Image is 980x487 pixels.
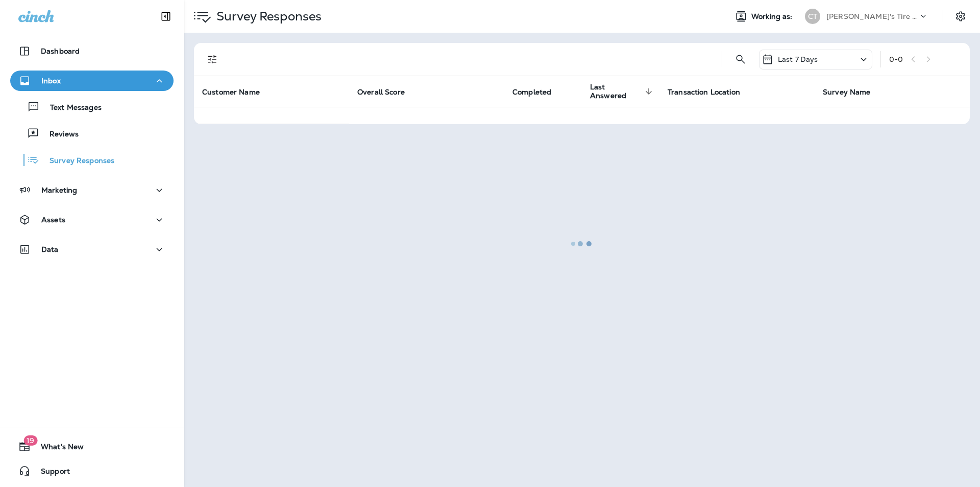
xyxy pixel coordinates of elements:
p: Data [41,245,59,253]
p: Reviews [39,130,79,140]
span: What's New [31,443,84,455]
p: Assets [41,216,65,224]
button: Collapse Sidebar [152,6,180,27]
button: Marketing [10,180,174,200]
button: Assets [10,210,174,230]
span: Support [31,467,70,479]
button: Data [10,239,174,260]
button: Text Messages [10,96,174,118]
button: Dashboard [10,41,174,61]
p: Inbox [41,77,61,85]
span: 19 [23,435,37,446]
button: Support [10,461,174,481]
p: Marketing [41,186,77,194]
button: Survey Responses [10,149,174,171]
p: Survey Responses [39,156,114,166]
button: Inbox [10,71,174,91]
p: Text Messages [40,103,102,113]
p: Dashboard [41,47,80,55]
button: 19What's New [10,436,174,457]
button: Reviews [10,123,174,144]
